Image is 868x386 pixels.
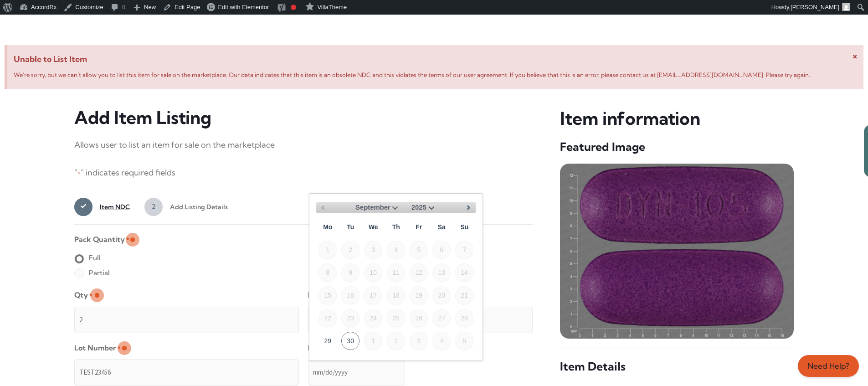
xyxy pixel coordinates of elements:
[291,5,296,10] div: Focus keyphrase not set
[318,218,337,236] span: Monday
[364,263,382,282] span: 10
[455,309,473,327] span: 28
[92,198,130,216] span: Item NDC
[410,286,428,304] span: 19
[387,286,405,304] span: 18
[560,107,794,130] h3: Item information
[14,52,857,67] span: Unable to List Item
[74,165,533,180] p: " " indicates required fields
[455,263,473,282] span: 14
[341,332,360,350] a: 30
[318,263,337,282] span: 8
[455,286,473,304] span: 21
[74,340,121,355] label: Lot Number
[218,4,269,10] span: Edit with Elementor
[410,241,428,259] span: 5
[74,266,110,280] label: Partial
[355,202,401,213] select: Select month
[791,4,839,10] span: [PERSON_NAME]
[455,218,473,236] span: Sunday
[387,309,405,327] span: 25
[341,309,360,327] span: 23
[74,138,533,152] p: Allows user to list an item for sale on the marketplace
[74,251,101,265] label: Full
[410,263,428,282] span: 12
[387,218,405,236] span: Thursday
[410,332,428,350] span: 3
[364,218,382,236] span: Wednesday
[341,286,360,304] span: 16
[410,309,428,327] span: 26
[316,201,330,215] a: Previous
[432,309,451,327] span: 27
[341,241,360,259] span: 2
[308,288,355,303] label: Listing Price
[455,241,473,259] span: 7
[432,218,451,236] span: Saturday
[462,201,476,215] a: Next
[432,332,451,350] span: 4
[364,241,382,259] span: 3
[364,309,382,327] span: 24
[341,263,360,282] span: 9
[455,332,473,350] span: 5
[74,288,92,303] label: Qty
[364,332,382,350] span: 1
[163,198,228,216] span: Add Listing Details
[432,286,451,304] span: 20
[318,332,337,350] a: 29
[432,241,451,259] span: 6
[308,340,367,355] label: Expiration Date
[387,263,405,282] span: 11
[560,359,794,374] h5: Item Details
[318,309,337,327] span: 22
[144,198,163,216] span: 2
[387,332,405,350] span: 2
[74,198,92,216] span: 1
[387,241,405,259] span: 4
[14,71,810,78] span: We’re sorry, but we can’t allow you to list this item for sale on the marketplace. Our data indic...
[74,107,533,129] h3: Add Item Listing
[411,202,437,213] select: Select year
[410,218,428,236] span: Friday
[853,50,858,61] span: ×
[798,355,859,377] a: Need Help?
[432,263,451,282] span: 13
[560,139,794,154] h5: Featured Image
[74,232,129,247] legend: Pack Quantity
[341,218,360,236] span: Tuesday
[74,198,130,216] a: 1Item NDC
[318,286,337,304] span: 15
[318,241,337,259] span: 1
[308,359,405,386] input: mm/dd/yyyy
[364,286,382,304] span: 17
